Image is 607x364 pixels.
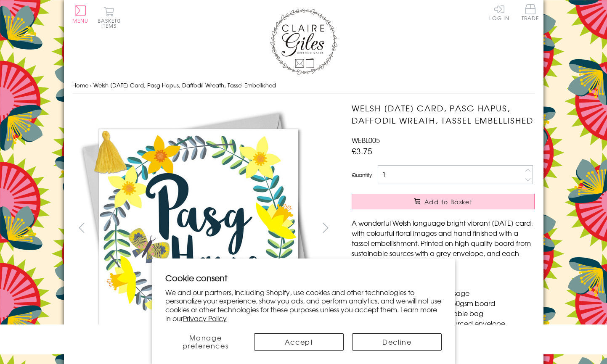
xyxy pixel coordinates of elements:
img: Welsh Easter Card, Pasg Hapus, Daffodil Wreath, Tassel Embellished [335,102,587,354]
button: Decline [352,333,442,351]
a: Log In [489,4,509,21]
button: Manage preferences [165,333,246,351]
span: › [90,81,92,89]
img: Welsh Easter Card, Pasg Hapus, Daffodil Wreath, Tassel Embellished [72,102,324,354]
label: Quantity [352,171,372,179]
span: 0 items [101,17,121,29]
button: Add to Basket [352,194,535,209]
button: Accept [254,333,344,351]
a: Home [72,81,88,89]
button: Menu [72,5,89,23]
span: Trade [522,4,539,21]
span: Add to Basket [424,198,472,206]
span: Manage preferences [183,332,229,351]
nav: breadcrumbs [72,77,535,94]
button: next [316,218,335,237]
img: Claire Giles Greetings Cards [270,8,337,75]
span: WEBL005 [352,135,380,145]
p: A wonderful Welsh language bright vibrant [DATE] card, with colourful floral images and hand fini... [352,218,535,268]
a: Trade [522,4,539,22]
button: Basket0 items [98,7,121,28]
button: prev [72,218,91,237]
span: £3.75 [352,145,372,157]
span: Menu [72,17,89,24]
span: Welsh [DATE] Card, Pasg Hapus, Daffodil Wreath, Tassel Embellished [93,81,276,89]
h2: Cookie consent [165,272,442,284]
p: We and our partners, including Shopify, use cookies and other technologies to personalize your ex... [165,288,442,323]
a: Privacy Policy [183,313,227,323]
h1: Welsh [DATE] Card, Pasg Hapus, Daffodil Wreath, Tassel Embellished [352,102,535,127]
